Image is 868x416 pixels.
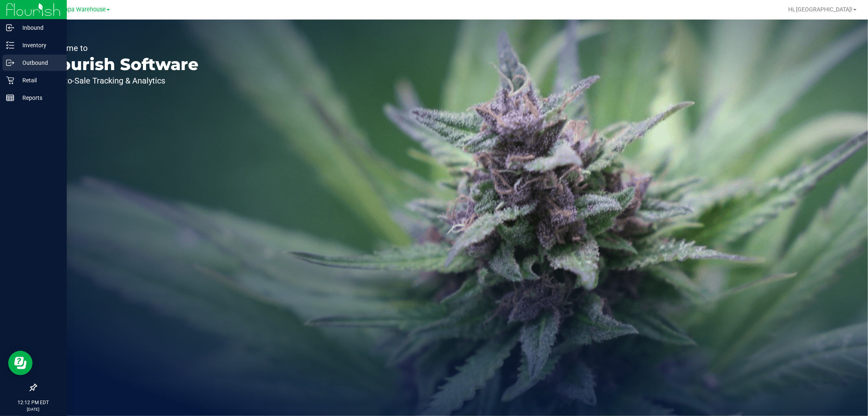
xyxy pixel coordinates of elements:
inline-svg: Inbound [6,24,14,32]
inline-svg: Inventory [6,41,14,49]
p: Seed-to-Sale Tracking & Analytics [44,77,199,85]
p: [DATE] [4,406,63,412]
p: Welcome to [44,44,199,52]
inline-svg: Reports [6,94,14,102]
p: Flourish Software [44,56,199,73]
span: Tampa Warehouse [56,6,106,13]
p: Inbound [14,23,63,33]
inline-svg: Retail [6,76,14,84]
inline-svg: Outbound [6,59,14,67]
iframe: Resource center [8,351,33,375]
p: Reports [14,93,63,103]
span: Hi, [GEOGRAPHIC_DATA]! [788,6,853,13]
p: Inventory [14,40,63,50]
p: Outbound [14,58,63,68]
p: Retail [14,75,63,85]
p: 12:12 PM EDT [4,399,63,406]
